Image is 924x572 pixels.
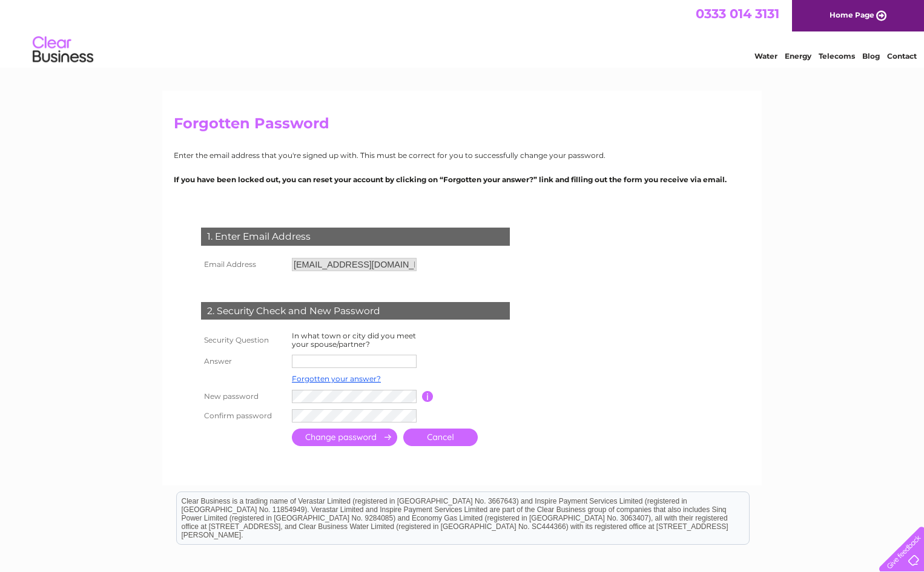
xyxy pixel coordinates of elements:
input: Information [422,391,434,402]
a: Contact [887,51,917,61]
input: Submit [292,429,397,446]
th: Security Question [198,329,289,352]
a: Energy [785,51,811,61]
p: Enter the email address that you're signed up with. This must be correct for you to successfully ... [174,150,750,161]
p: If you have been locked out, you can reset your account by clicking on “Forgotten your answer?” l... [174,174,750,185]
a: Water [754,51,777,61]
a: Forgotten your answer? [292,374,381,383]
a: Blog [862,51,880,61]
a: Cancel [403,429,478,446]
h2: Forgotten Password [174,115,750,138]
div: Clear Business is a trading name of Verastar Limited (registered in [GEOGRAPHIC_DATA] No. 3667643... [177,7,749,59]
img: logo.png [32,31,94,68]
a: 0333 014 3131 [696,6,779,21]
div: 2. Security Check and New Password [201,302,510,320]
div: 1. Enter Email Address [201,228,510,246]
th: Email Address [198,255,289,274]
a: Telecoms [819,51,855,61]
th: Answer [198,352,289,371]
th: New password [198,387,289,406]
th: Confirm password [198,406,289,426]
label: In what town or city did you meet your spouse/partner? [292,331,416,349]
